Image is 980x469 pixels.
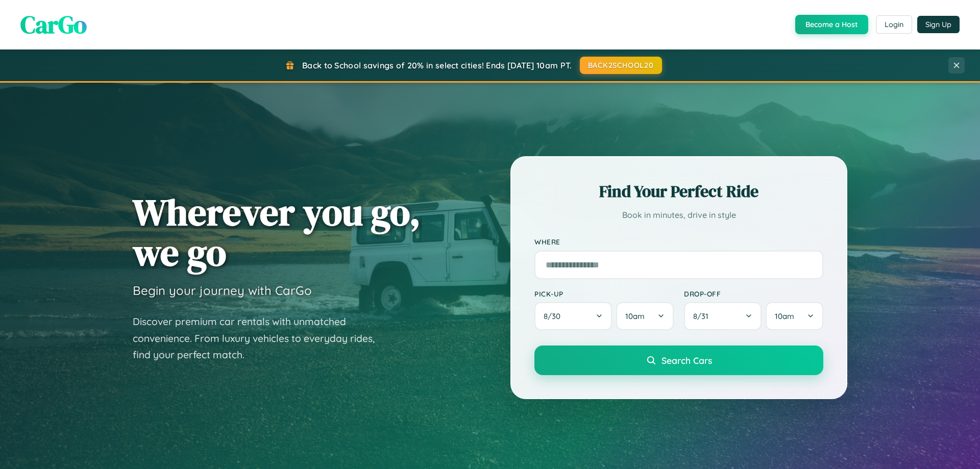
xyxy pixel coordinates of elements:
button: 10am [766,302,823,330]
span: 8 / 31 [693,311,714,321]
h3: Begin your journey with CarGo [133,283,312,298]
span: 10am [775,311,794,321]
label: Drop-off [684,289,823,298]
button: 8/30 [534,302,612,330]
h2: Find Your Perfect Ride [534,180,823,203]
span: Back to School savings of 20% in select cities! Ends [DATE] 10am PT. [302,60,572,70]
span: CarGo [20,8,87,41]
label: Pick-up [534,289,674,298]
button: Sign Up [917,16,960,33]
span: 10am [625,311,645,321]
button: 10am [616,302,674,330]
span: 8 / 30 [544,311,566,321]
label: Where [534,238,823,246]
button: BACK2SCHOOL20 [580,57,662,74]
button: Search Cars [534,345,823,375]
span: Search Cars [661,355,712,366]
h1: Wherever you go, we go [133,192,421,273]
button: Become a Host [795,15,868,34]
button: Login [876,15,912,34]
p: Book in minutes, drive in style [534,208,823,223]
p: Discover premium car rentals with unmatched convenience. From luxury vehicles to everyday rides, ... [133,313,388,363]
button: 8/31 [684,302,762,330]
